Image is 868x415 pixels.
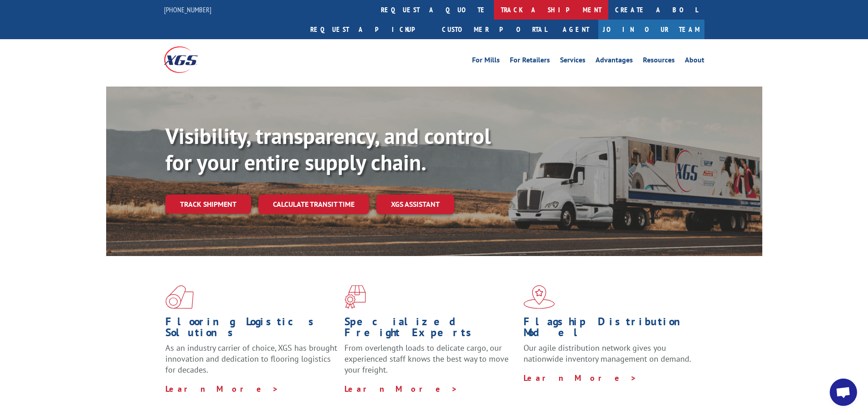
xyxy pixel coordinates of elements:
a: Calculate transit time [258,195,369,214]
a: Services [560,56,586,67]
a: Learn More > [165,384,279,394]
img: xgs-icon-flagship-distribution-model-red [524,285,555,309]
a: Customer Portal [435,20,554,39]
a: Learn More > [524,373,637,383]
b: Visibility, transparency, and control for your entire supply chain. [165,122,491,176]
h1: Flooring Logistics Solutions [165,316,338,343]
a: XGS ASSISTANT [376,195,454,214]
a: For Retailers [510,56,550,67]
a: Advantages [596,56,633,67]
h1: Flagship Distribution Model [524,316,696,343]
a: [PHONE_NUMBER] [164,5,211,14]
h1: Specialized Freight Experts [344,316,517,343]
a: Request a pickup [303,20,435,39]
div: Open chat [830,379,857,406]
a: For Mills [472,56,500,67]
a: Learn More > [344,384,458,394]
a: Agent [554,20,598,39]
span: Our agile distribution network gives you nationwide inventory management on demand. [524,343,691,364]
p: From overlength loads to delicate cargo, our experienced staff knows the best way to move your fr... [344,343,517,383]
img: xgs-icon-total-supply-chain-intelligence-red [165,285,194,309]
a: Track shipment [165,195,251,214]
span: As an industry carrier of choice, XGS has brought innovation and dedication to flooring logistics... [165,343,337,375]
img: xgs-icon-focused-on-flooring-red [344,285,366,309]
a: Resources [643,56,675,67]
a: Join Our Team [598,20,704,39]
a: About [685,56,704,67]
